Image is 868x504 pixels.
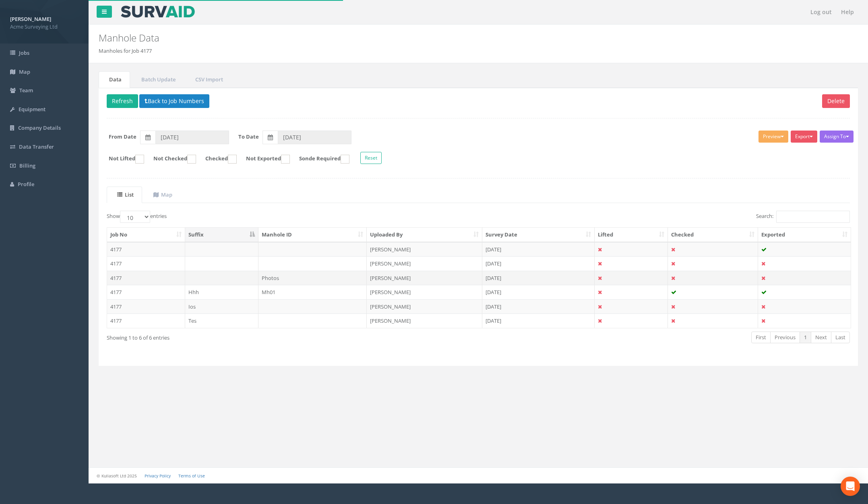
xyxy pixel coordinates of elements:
[668,228,758,242] th: Checked: activate to sort column ascending
[258,228,367,242] th: Manhole ID: activate to sort column ascending
[185,299,258,314] td: Ios
[822,94,850,108] button: Delete
[131,71,184,88] a: Batch Update
[19,106,45,113] span: Equipment
[19,68,30,75] span: Map
[185,228,258,242] th: Suffix: activate to sort column descending
[367,242,482,257] td: [PERSON_NAME]
[143,187,181,203] a: Map
[19,49,29,56] span: Jobs
[117,191,134,198] uib-tab-heading: List
[19,162,35,169] span: Billing
[109,133,136,141] label: From Date
[367,313,482,328] td: [PERSON_NAME]
[595,228,668,242] th: Lifted: activate to sort column ascending
[18,180,34,188] span: Profile
[107,211,167,223] label: Show entries
[278,131,351,144] input: To Date
[10,13,79,30] a: [PERSON_NAME] Acme Surveying Ltd
[99,33,730,43] h2: Manhole Data
[107,256,185,271] td: 4177
[482,242,595,257] td: [DATE]
[18,124,61,131] span: Company Details
[258,271,367,285] td: Photos
[291,155,349,164] label: Sonde Required
[107,242,185,257] td: 4177
[99,71,130,88] a: Data
[367,285,482,299] td: [PERSON_NAME]
[107,331,409,342] div: Showing 1 to 6 of 6 entries
[482,313,595,328] td: [DATE]
[820,131,854,143] button: Assign To
[107,299,185,314] td: 4177
[758,228,851,242] th: Exported: activate to sort column ascending
[258,285,367,299] td: Mh01
[811,332,831,343] a: Next
[482,299,595,314] td: [DATE]
[19,143,54,150] span: Data Transfer
[120,211,150,223] select: Showentries
[800,332,811,343] a: 1
[107,228,185,242] th: Job No: activate to sort column ascending
[107,94,138,108] button: Refresh
[238,133,259,141] label: To Date
[758,131,788,143] button: Preview
[367,256,482,271] td: [PERSON_NAME]
[360,152,382,164] button: Reset
[101,155,144,164] label: Not Lifted
[831,332,850,343] a: Last
[153,191,172,198] uib-tab-heading: Map
[751,332,771,343] a: First
[97,473,137,479] small: © Kullasoft Ltd 2025
[367,228,482,242] th: Uploaded By: activate to sort column ascending
[107,285,185,299] td: 4177
[770,332,800,343] a: Previous
[185,285,258,299] td: Hhh
[482,285,595,299] td: [DATE]
[145,155,196,164] label: Not Checked
[107,271,185,285] td: 4177
[482,256,595,271] td: [DATE]
[185,313,258,328] td: Tes
[197,155,237,164] label: Checked
[482,228,595,242] th: Survey Date: activate to sort column ascending
[139,94,209,108] button: Back to Job Numbers
[19,87,33,94] span: Team
[155,131,229,144] input: From Date
[238,155,290,164] label: Not Exported
[178,473,205,479] a: Terms of Use
[99,47,152,55] li: Manholes for Job 4177
[145,473,171,479] a: Privacy Policy
[367,299,482,314] td: [PERSON_NAME]
[482,271,595,285] td: [DATE]
[841,477,860,496] div: Open Intercom Messenger
[10,15,51,23] strong: [PERSON_NAME]
[756,211,850,223] label: Search:
[185,71,231,88] a: CSV Import
[776,211,850,223] input: Search:
[107,187,142,203] a: List
[791,131,817,143] button: Export
[367,271,482,285] td: [PERSON_NAME]
[10,23,79,31] span: Acme Surveying Ltd
[107,313,185,328] td: 4177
